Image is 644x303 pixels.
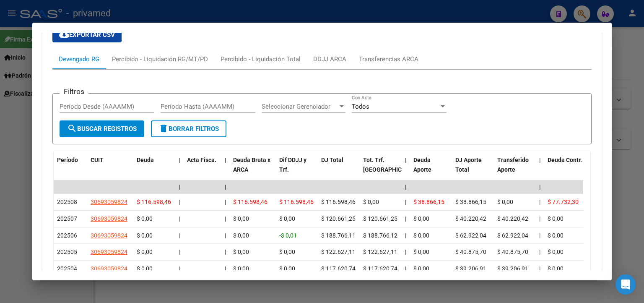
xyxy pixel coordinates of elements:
[455,265,486,272] span: $ 39.206,91
[179,215,180,222] span: |
[539,265,540,272] span: |
[321,215,356,222] span: $ 120.661,25
[363,215,397,222] span: $ 120.661,25
[151,120,226,137] button: Borrar Filtros
[544,151,586,188] datatable-header-cell: Deuda Contr.
[363,248,397,255] span: $ 122.627,11
[279,232,297,239] span: -$ 0,01
[402,151,410,188] datatable-header-cell: |
[91,215,127,222] span: 30693059824
[179,183,180,190] span: |
[67,125,137,133] span: Buscar Registros
[363,232,397,239] span: $ 188.766,12
[548,215,563,222] span: $ 0,00
[539,232,540,239] span: |
[233,215,249,222] span: $ 0,00
[225,248,226,255] span: |
[548,157,582,163] span: Deuda Contr.
[455,199,486,205] span: $ 38.866,15
[57,199,77,205] span: 202508
[497,232,528,239] span: $ 62.922,04
[184,151,221,188] datatable-header-cell: Acta Fisca.
[497,157,529,173] span: Transferido Aporte
[187,157,216,163] span: Acta Fisca.
[54,151,87,188] datatable-header-cell: Período
[225,199,226,205] span: |
[497,199,513,205] span: $ 0,00
[91,248,127,255] span: 30693059824
[452,151,494,188] datatable-header-cell: DJ Aporte Total
[57,265,77,272] span: 202504
[57,232,77,239] span: 202506
[221,151,230,188] datatable-header-cell: |
[137,265,153,272] span: $ 0,00
[57,157,78,163] span: Período
[497,215,528,222] span: $ 40.220,42
[539,215,540,222] span: |
[158,123,169,133] mat-icon: delete
[359,55,418,64] div: Transferencias ARCA
[405,265,406,272] span: |
[548,232,563,239] span: $ 0,00
[410,151,452,188] datatable-header-cell: Deuda Aporte
[233,199,267,205] span: $ 116.598,46
[179,265,180,272] span: |
[59,55,99,64] div: Devengado RG
[67,123,77,133] mat-icon: search
[230,151,276,188] datatable-header-cell: Deuda Bruta x ARCA
[494,151,536,188] datatable-header-cell: Transferido Aporte
[536,151,544,188] datatable-header-cell: |
[279,215,295,222] span: $ 0,00
[413,215,429,222] span: $ 0,00
[225,183,226,190] span: |
[455,215,486,222] span: $ 40.220,42
[405,183,407,190] span: |
[539,199,540,205] span: |
[279,265,295,272] span: $ 0,00
[321,265,356,272] span: $ 117.620,74
[91,199,127,205] span: 30693059824
[413,265,429,272] span: $ 0,00
[59,29,69,39] mat-icon: cloud_download
[91,157,104,163] span: CUIT
[405,157,407,163] span: |
[363,265,397,272] span: $ 117.620,74
[225,232,226,239] span: |
[548,199,579,205] span: $ 77.732,30
[413,248,429,255] span: $ 0,00
[539,157,541,163] span: |
[279,248,295,255] span: $ 0,00
[225,157,226,163] span: |
[321,199,356,205] span: $ 116.598,46
[87,151,133,188] datatable-header-cell: CUIT
[158,125,219,133] span: Borrar Filtros
[137,157,154,163] span: Deuda
[313,55,346,64] div: DDJJ ARCA
[175,151,184,188] datatable-header-cell: |
[233,265,249,272] span: $ 0,00
[548,265,563,272] span: $ 0,00
[137,215,153,222] span: $ 0,00
[137,199,171,205] span: $ 116.598,46
[225,215,226,222] span: |
[91,232,127,239] span: 30693059824
[179,199,180,205] span: |
[60,120,144,137] button: Buscar Registros
[360,151,402,188] datatable-header-cell: Tot. Trf. Bruto
[137,232,153,239] span: $ 0,00
[279,157,306,173] span: Dif DDJJ y Trf.
[221,55,301,64] div: Percibido - Liquidación Total
[321,157,343,163] span: DJ Total
[52,27,122,42] button: Exportar CSV
[405,215,406,222] span: |
[455,232,486,239] span: $ 62.922,04
[179,232,180,239] span: |
[60,87,88,96] h3: Filtros
[455,248,486,255] span: $ 40.875,70
[57,215,77,222] span: 202507
[615,274,636,295] div: Open Intercom Messenger
[233,248,249,255] span: $ 0,00
[363,199,379,205] span: $ 0,00
[179,248,180,255] span: |
[321,232,356,239] span: $ 188.766,11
